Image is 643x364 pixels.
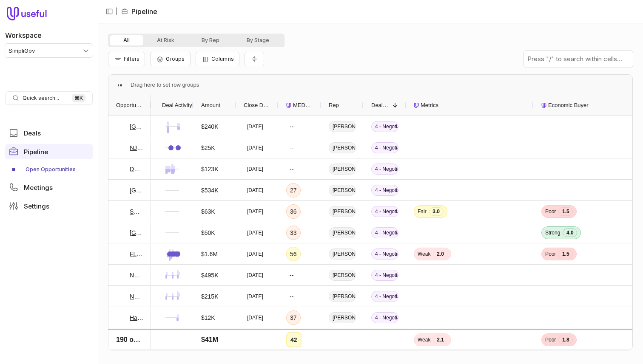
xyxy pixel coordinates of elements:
span: 4 - Negotiation [371,333,398,344]
div: Metrics [414,95,526,116]
span: 1.5 [558,207,573,216]
span: Settings [24,203,49,209]
button: By Stage [233,35,283,45]
a: [GEOGRAPHIC_DATA], [GEOGRAPHIC_DATA] - 300 Additional PS Hours [130,334,143,344]
span: Groups [166,56,185,62]
time: [DATE] [247,336,263,342]
li: Pipeline [121,6,157,17]
span: [PERSON_NAME] [329,142,356,153]
button: Collapse all rows [245,52,264,67]
span: | [116,6,118,17]
div: $45K [201,334,215,344]
a: Deals [5,125,93,141]
span: Quick search... [23,95,59,102]
a: NJ DOL - Batch Initiation Upsell [130,143,143,153]
a: [GEOGRAPHIC_DATA] [GEOGRAPHIC_DATA] - IT Office [130,185,143,195]
span: 3.0 [429,207,444,216]
span: Close Date [244,100,271,110]
span: Strong [545,229,560,236]
div: 33 [290,228,297,238]
span: Deal Activity [162,100,192,110]
div: 39 [290,334,297,344]
span: [PERSON_NAME] [329,227,356,238]
div: $215K [201,291,218,302]
div: -- [290,121,293,132]
a: NC DHHS IVC (Involuntary committment ) [130,291,143,302]
span: Amount [201,100,220,110]
div: $1.6M [201,249,218,259]
span: [PERSON_NAME] [329,333,356,344]
a: DGS OSP Internal workflows [130,164,143,174]
span: [PERSON_NAME] [329,185,356,196]
time: [DATE] [247,314,263,321]
a: FL Department of Corrections - Y26/27 ELA Unlimited Workflow Initiations Upsell [130,249,143,259]
div: MEDDICC Score [286,95,313,116]
div: $495K [201,270,218,280]
a: Pipeline [5,144,93,159]
span: Deals [24,130,41,136]
span: [PERSON_NAME] [329,206,356,217]
div: $50K [201,228,215,238]
div: -- [290,143,293,153]
button: Collapse sidebar [103,5,116,18]
button: Group Pipeline [150,52,190,66]
span: Economic Buyer [548,100,589,110]
div: $12K [201,313,215,323]
div: -- [290,270,293,280]
a: Harris County Add'l PS Q4 2025 (50 hours) [130,313,143,323]
time: [DATE] [247,208,263,215]
span: 4 - Negotiation [371,248,398,260]
span: Columns [211,56,234,62]
a: Meetings [5,180,93,195]
span: [PERSON_NAME] [329,121,356,132]
span: Pipeline [24,149,48,155]
span: Poor [545,208,556,215]
button: At Risk [143,35,188,45]
span: 4 - Negotiation [371,185,398,196]
time: [DATE] [247,251,263,257]
button: Filter Pipeline [108,52,145,66]
span: 4 - Negotiation [371,270,398,281]
span: Opportunity [116,100,143,110]
div: -- [290,291,293,302]
div: 27 [290,185,297,195]
div: Pipeline submenu [5,163,93,176]
span: Weak [418,251,430,257]
button: Columns [196,52,239,66]
span: [PERSON_NAME] [329,270,356,281]
div: 56 [290,249,297,259]
div: 37 [290,313,297,323]
span: [PERSON_NAME] [329,312,356,323]
kbd: ⌘ K [72,94,85,102]
div: $240K [201,121,218,132]
div: Row Groups [131,80,199,90]
time: [DATE] [247,166,263,172]
span: 1.5 [558,250,573,258]
span: 4 - Negotiation [371,291,398,302]
time: [DATE] [247,272,263,279]
span: 4 - Negotiation [371,164,398,175]
time: [DATE] [247,144,263,151]
span: 4 - Negotiation [371,227,398,238]
time: [DATE] [247,293,263,300]
input: Press "/" to search within cells... [524,51,633,68]
a: Open Opportunities [5,163,93,176]
span: [PERSON_NAME] [329,164,356,175]
a: Settings [5,198,93,214]
span: [PERSON_NAME] [329,248,356,260]
span: 4.0 [563,229,577,237]
span: MEDDICC Score [293,100,313,110]
span: 4 - Negotiation [371,312,398,323]
span: Meetings [24,184,53,191]
div: $25K [201,143,215,153]
time: [DATE] [247,187,263,194]
button: All [110,35,143,45]
time: [DATE] [247,229,263,236]
span: Fair [418,208,427,215]
label: Workspace [5,30,42,40]
div: -- [290,164,293,174]
span: 4 - Negotiation [371,121,398,132]
div: $123K [201,164,218,174]
div: 36 [290,206,297,217]
span: 2.0 [433,250,447,258]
